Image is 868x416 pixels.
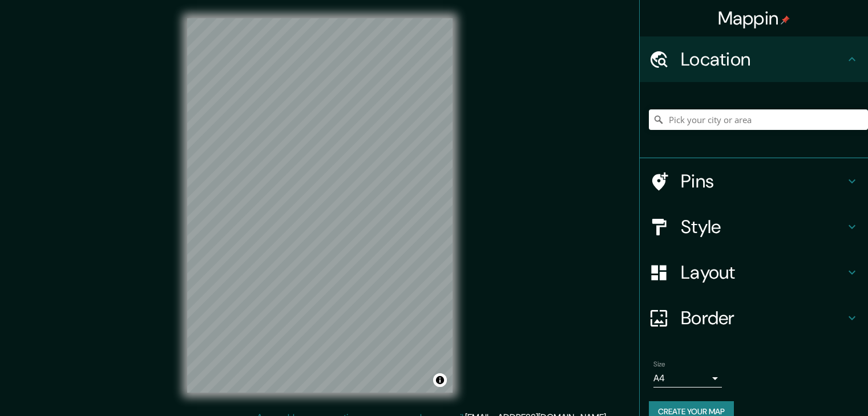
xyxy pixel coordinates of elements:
h4: Style [681,215,845,238]
div: Layout [640,250,868,295]
h4: Layout [681,261,845,284]
div: Style [640,204,868,250]
img: pin-icon.png [781,15,790,25]
div: Border [640,295,868,341]
div: Pins [640,158,868,204]
canvas: Map [187,18,453,393]
button: Toggle attribution [433,373,447,387]
div: A4 [653,369,722,388]
h4: Location [681,48,845,71]
input: Pick your city or area [649,109,868,130]
h4: Mappin [718,7,790,30]
h4: Border [681,307,845,329]
label: Size [653,360,665,369]
div: Location [640,36,868,82]
h4: Pins [681,170,845,193]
